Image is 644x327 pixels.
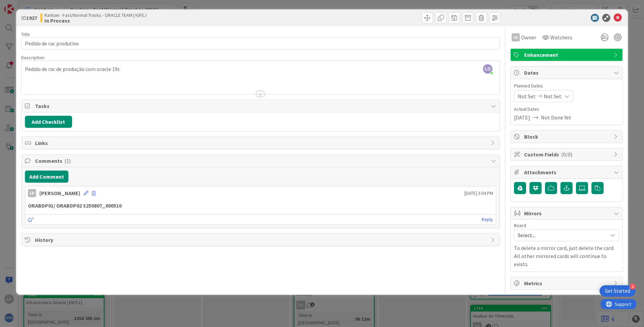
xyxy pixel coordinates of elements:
[524,133,610,141] span: Block
[550,33,572,41] span: Watchers
[35,139,487,147] span: Links
[524,150,610,158] span: Custom Fields
[35,157,487,165] span: Comments
[605,288,630,294] div: Get Started
[21,31,30,37] label: Title
[25,171,68,183] button: Add Comment
[21,14,37,22] span: ID
[518,92,536,100] span: Not Set
[21,54,44,61] span: Description
[518,230,604,240] span: Select...
[26,14,37,21] b: 1927
[544,92,561,100] span: Not Set
[524,279,610,287] span: Metrics
[524,168,610,176] span: Attachments
[44,12,147,18] span: Kanban - Fast/Normal Tracks - ORACLE TEAM | IGFEJ
[521,33,536,41] span: Owner
[600,285,636,297] div: Open Get Started checklist, remaining modules: 4
[64,157,71,164] span: ( 1 )
[514,106,619,113] span: Actual Dates
[514,244,619,268] p: To delete a mirror card, just delete the card. All other mirrored cards will continue to exists.
[39,189,80,197] div: [PERSON_NAME]
[25,65,496,73] p: Pedido de rac de produção com oracle 19c
[514,82,619,89] span: Planned Dates
[512,33,520,41] div: LD
[524,209,610,217] span: Mirrors
[482,215,493,224] a: Reply
[483,64,492,74] span: LD
[35,102,487,110] span: Tasks
[25,116,72,128] button: Add Checklist
[28,189,36,197] div: LD
[44,18,147,23] b: In Process
[524,51,610,59] span: Enhancement
[21,37,500,49] input: type card name here...
[524,69,610,77] span: Dates
[561,151,572,158] span: ( 0/0 )
[35,236,487,244] span: History
[464,190,493,197] span: [DATE] 3:04 PM
[630,284,636,290] div: 4
[14,1,31,9] span: Support
[514,223,526,228] span: Board
[28,202,122,209] strong: ORABDP01/ ORABDP02 S250807_000510
[541,113,571,121] span: Not Done Yet
[514,113,530,121] span: [DATE]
